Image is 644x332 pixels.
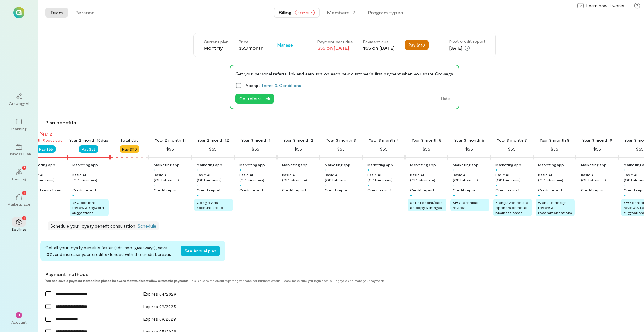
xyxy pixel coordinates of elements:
div: + [154,182,156,187]
button: Pay $55 [36,145,56,153]
span: Learn how it works [586,3,624,9]
div: Monthly [204,45,229,51]
div: Credit report [154,187,178,192]
div: Year 3 month 1 [241,137,270,143]
a: Schedule [138,223,156,229]
div: Get all your loyalty benefits faster (ads, seo, giveaways), save 10%, and increase your credit ex... [45,244,176,257]
div: + [197,167,199,172]
div: Credit report [72,187,96,192]
div: + [581,167,583,172]
div: This is due to the credit reporting standards for business credit. Please make sure you login eac... [45,279,582,283]
div: Next credit report [449,38,485,44]
div: $55 [252,145,259,153]
span: 5 engraved bottle openers or metal business cards [495,200,528,215]
div: Year 3 month 9 [582,137,612,143]
div: Marketing app [495,162,521,167]
div: + [453,192,455,197]
div: $55 [380,145,387,153]
div: Basic AI (GPT‑4o‑mini) [239,172,276,182]
div: Marketing app [72,162,98,167]
div: Credit report [239,187,263,192]
div: Funding [12,176,26,181]
div: Year 3 month 2 [283,137,313,143]
div: *Account [8,307,30,329]
div: $55 [209,145,217,153]
div: Marketing app [282,162,308,167]
div: Marketing app [30,162,55,167]
button: Program types [363,8,408,18]
a: Growegy AI [8,88,30,111]
div: Marketing app [154,162,180,167]
div: Credit report [581,187,605,192]
div: Year 3 month 3 [326,137,356,143]
div: + [624,167,626,172]
div: Basic AI (GPT‑4o‑mini) [282,172,318,182]
span: SEO content review & keyword suggestions [72,200,104,215]
div: Marketing app [453,162,479,167]
div: + [538,167,540,172]
span: Set of social/paid ad copy & images [410,200,443,210]
div: Account [11,319,27,324]
div: $55 [337,145,345,153]
div: + [367,167,370,172]
div: + [624,182,626,187]
button: Personal [70,8,100,18]
div: Basic AI (GPT‑4o‑mini) [538,172,575,182]
span: Google Ads account setup [197,200,223,210]
div: Basic AI (GPT‑4o‑mini) [410,172,446,182]
span: 1 [24,190,25,196]
div: Marketing app [239,162,265,167]
div: [DATE] [449,44,485,52]
a: Planning [8,113,30,136]
div: $55 [423,145,430,153]
a: Funding [8,164,30,186]
div: + [495,182,498,187]
div: + [72,192,74,197]
div: $55 [465,145,473,153]
button: See Annual plan [181,246,220,256]
div: Basic AI (GPT‑4o‑mini) [30,172,66,182]
div: Year 3 month 8 [539,137,570,143]
div: Get your personal referral link and earn 10% on each new customer's first payment when you share ... [235,70,454,77]
div: Credit report sent [30,187,63,192]
div: Growegy AI [9,101,29,106]
div: Year 2 month 9 past due [24,131,67,143]
span: Schedule your loyalty benefit consultation · [50,223,138,229]
div: Total due [120,137,139,143]
div: Credit report [538,187,562,192]
div: Members · 2 [327,9,355,16]
span: Accept [246,82,301,89]
div: + [410,167,412,172]
span: 7 [23,165,25,170]
span: SEO technical review [453,200,478,210]
a: Marketplace [8,189,30,212]
div: Credit report [410,187,434,192]
div: Basic AI (GPT‑4o‑mini) [197,172,233,182]
div: Payment methods [45,271,582,278]
div: $55/month [239,45,263,51]
button: Pay $110 [405,40,429,50]
div: Current plan [204,39,229,45]
div: $55 [508,145,516,153]
div: + [239,182,241,187]
div: Payment due [363,39,395,45]
div: Basic AI (GPT‑4o‑mini) [72,172,109,182]
div: Credit report [197,187,221,192]
div: $55 [551,145,558,153]
div: + [72,182,74,187]
div: Credit report [495,187,520,192]
a: Settings [8,214,30,237]
span: Billing [279,9,291,16]
strong: You can save a payment method but please be aware that we do not allow automatic payments. [45,279,189,283]
div: + [624,192,626,197]
div: + [72,167,74,172]
div: + [495,167,498,172]
div: + [367,182,370,187]
div: + [453,167,455,172]
div: Marketing app [367,162,393,167]
div: Basic AI (GPT‑4o‑mini) [453,172,489,182]
a: Business Plan [8,139,30,161]
button: Manage [273,40,297,50]
button: Members · 2 [322,8,360,18]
